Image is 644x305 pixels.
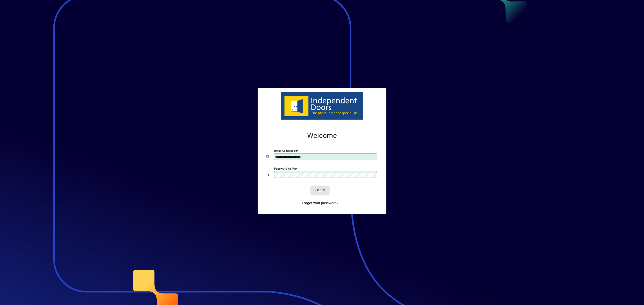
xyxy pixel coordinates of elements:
[311,186,329,195] button: Login
[315,187,325,193] span: Login
[274,149,297,152] mat-label: Email or Barcode
[302,200,338,206] span: Forgot your password?
[274,167,296,170] mat-label: Password or Pin
[300,199,340,208] a: Forgot your password?
[266,131,378,140] h2: Welcome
